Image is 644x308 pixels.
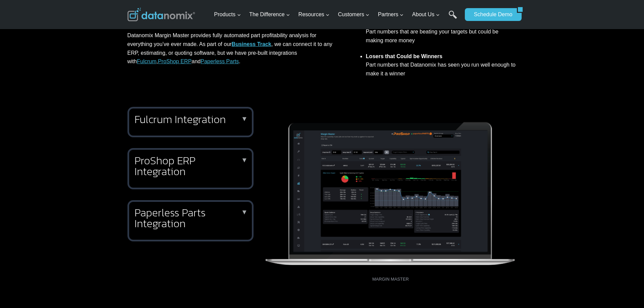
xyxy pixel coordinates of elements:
a: Fulcrum [137,58,157,64]
li: Part numbers that Datanomix has seen you run well enough to make it a winner [366,48,517,81]
p: ▼ [241,211,248,213]
nav: Primary Navigation [211,4,461,26]
a: ProShop ERP [158,58,192,64]
li: Part numbers that are beating your targets but could be making more money [366,15,517,48]
p: Datanomix Margin Master provides fully automated part profitability analysis for everything you’v... [127,31,336,66]
a: Paperless Parts [201,58,239,64]
a: Business Track [232,41,271,47]
h2: ProShop ERP Integration [135,155,244,177]
span: Resources [299,10,330,19]
h2: Fulcrum Integration [135,114,244,125]
span: Customers [338,10,369,19]
a: Search [449,10,457,26]
h2: Paperless Parts Integration [135,207,244,229]
img: Datanomix [127,8,195,21]
p: ▼ [241,117,248,120]
p: ▼ [241,159,248,161]
span: Partners [378,10,404,19]
strong: Losers that Could be Winners [366,53,443,59]
figcaption: MARGIN MASTER [264,276,517,283]
span: Products [214,10,241,19]
span: The Difference [249,10,290,19]
span: About Us [412,10,440,19]
a: Schedule Demo [465,8,517,21]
